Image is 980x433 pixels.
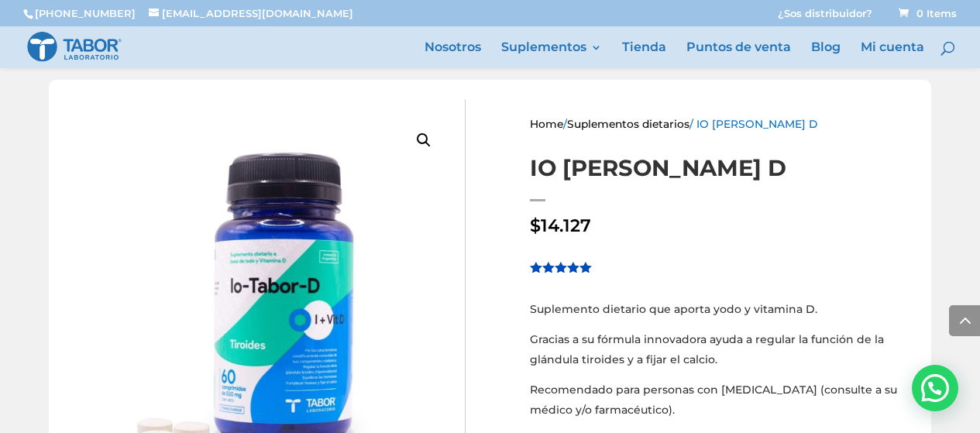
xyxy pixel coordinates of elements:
[530,215,591,236] bdi: 14.127
[778,9,872,26] a: ¿Sos distribuidor?
[530,330,916,380] p: Gracias a su fórmula innovadora ayuda a regular la función de la glándula tiroides y a fijar el c...
[530,118,563,130] a: Home
[811,42,841,68] a: Blog
[530,115,916,139] nav: Breadcrumb
[530,261,593,273] div: Valorado en 4.92 de 5
[622,42,666,68] a: Tienda
[35,7,136,19] a: [PHONE_NUMBER]
[26,30,122,64] img: Laboratorio Tabor
[530,215,541,236] span: $
[686,42,791,68] a: Puntos de venta
[530,380,916,420] p: Recomendado para personas con [MEDICAL_DATA] (consulte a su médico y/o farmacéutico).
[501,42,602,68] a: Suplementos
[530,153,916,184] h1: IO [PERSON_NAME] D
[425,42,481,68] a: Nosotros
[861,42,924,68] a: Mi cuenta
[149,7,353,19] a: [EMAIL_ADDRESS][DOMAIN_NAME]
[899,7,957,19] span: 0 Items
[896,7,957,19] a: 0 Items
[530,300,916,331] p: Suplemento dietario que aporta yodo y vitamina D.
[530,261,592,349] span: Valorado sobre 5 basado en puntuaciones de clientes
[410,126,438,154] a: View full-screen image gallery
[567,118,689,130] a: Suplementos dietarios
